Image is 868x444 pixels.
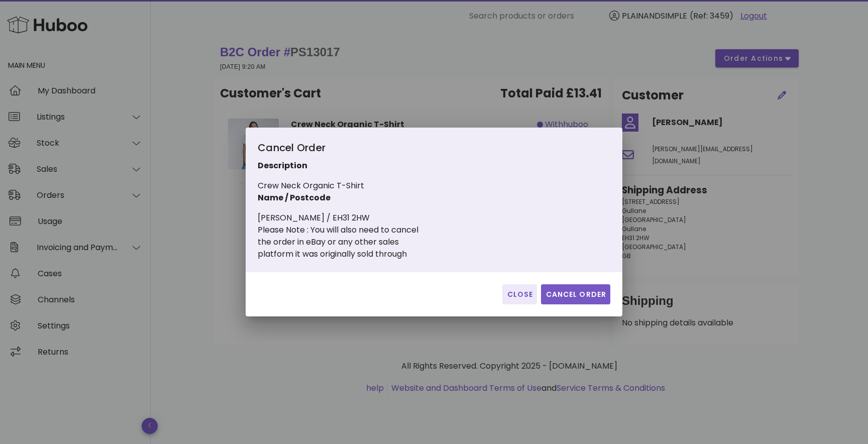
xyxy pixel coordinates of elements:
[258,140,483,160] div: Cancel Order
[545,289,606,300] span: Cancel Order
[258,140,483,260] div: Crew Neck Organic T-Shirt [PERSON_NAME] / EH31 2HW
[258,160,483,172] p: Description
[258,192,483,204] p: Name / Postcode
[502,284,537,304] button: Close
[541,284,610,304] button: Cancel Order
[506,289,533,300] span: Close
[258,224,483,260] div: Please Note : You will also need to cancel the order in eBay or any other sales platform it was o...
